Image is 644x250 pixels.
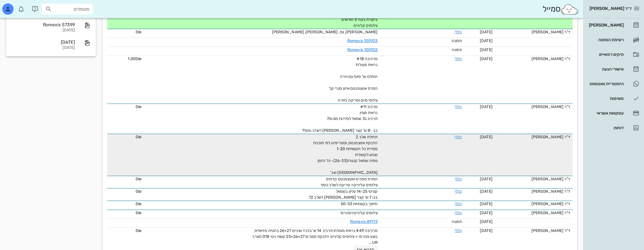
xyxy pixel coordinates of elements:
[586,77,642,91] a: היסטוריית וואטסאפ
[586,92,642,105] a: משימות
[136,210,142,215] span: 0₪
[11,45,75,50] div: [DATE]
[497,210,570,216] div: ד"ר [PERSON_NAME]
[480,30,493,34] span: [DATE]
[497,134,570,140] div: ד"ר [PERSON_NAME]
[11,28,75,33] div: [DATE]
[480,219,493,224] span: [DATE]
[480,177,493,181] span: [DATE]
[17,5,20,8] span: תג
[480,56,493,61] span: [DATE]
[588,111,624,115] div: עסקאות אשראי
[11,40,75,45] div: [DATE]
[272,30,378,34] span: [PERSON_NAME], צפ, [PERSON_NAME], [PERSON_NAME]
[454,228,461,233] a: כללי
[480,47,493,52] span: [DATE]
[309,189,378,200] span: קוניטי 14-25 עליון בשמאל בב-7 ש' קצר [PERSON_NAME] לשלב 2?
[588,67,624,71] div: אישורי הגעה
[136,135,142,139] span: 0₪
[136,228,142,233] span: 0₪
[347,47,378,52] a: Romexis 100922
[480,189,493,194] span: [DATE]
[11,22,75,27] div: Romexis 57399
[588,52,624,57] div: תיקים רפואיים
[497,104,570,110] div: ד"ר [PERSON_NAME]
[497,56,570,62] div: ד"ר [PERSON_NAME]
[480,228,493,233] span: [DATE]
[454,201,461,206] a: כללי
[480,210,493,215] span: [DATE]
[497,201,570,207] div: ד"ר [PERSON_NAME]
[321,177,378,187] span: הסרת סמכים ואטצמנטס קדמים צילומים קליניים+ סריקה לשלב נוסף
[497,29,570,35] div: ד"ר [PERSON_NAME]
[497,188,570,194] div: ד"ר [PERSON_NAME]
[451,38,462,43] span: תמונה
[451,219,462,224] span: תמונה
[588,126,624,130] div: דוחות
[480,104,493,109] span: [DATE]
[586,62,642,76] a: אישורי הגעה
[586,121,642,135] a: דוחות
[451,47,462,52] span: תמונה
[136,189,142,194] span: 0₪
[586,18,642,32] a: [PERSON_NAME]
[313,135,378,175] span: תחילת שלב 2 הדבקת אטצמנטס, וסטריפינג לפי תוכנית מסירת כל הקשתיות 1-20 שבוע לקשתית גומיה שמאל קנגו...
[586,33,642,47] a: רשימת המתנה
[586,48,642,61] a: תיקים רפואיים
[454,56,461,61] a: כללי
[454,104,461,109] a: כללי
[454,30,461,34] a: כללי
[589,6,632,11] span: ד״ר [PERSON_NAME]
[347,38,378,43] a: Romexis 100923
[136,201,142,206] span: 0₪
[480,38,493,43] span: [DATE]
[454,177,461,181] a: כללי
[542,3,579,15] div: סמייל
[588,38,624,42] div: רשימת המתנה
[454,135,461,139] a: כללי
[497,176,570,182] div: ד"ר [PERSON_NAME]
[302,104,378,133] span: מרכיב #11 נראית מצוין תרכיב ג3 שמאל לסירוגין מ6 ומ7 בב -8 ש' קצר [PERSON_NAME] לשלב נוסף?
[454,189,461,194] a: כללי
[329,56,378,103] span: מרכיבה #18 נראית מעולה! הוחלט על סיום עם ויורה הסרת אטצמנטס איזון סגרי קל צילומי סיום וסריקה לויורה
[341,201,378,206] span: חיתוך בקשתיות 50-53
[340,210,378,215] span: צילומים קליניים+פנורמי
[588,82,624,86] div: היסטוריית וואטסאפ
[136,177,142,181] span: 0₪
[454,210,461,215] a: כללי
[497,228,570,234] div: ד"ר [PERSON_NAME]
[136,104,142,109] span: 0₪
[480,135,493,139] span: [DATE]
[480,201,493,206] span: [DATE]
[252,228,378,245] span: מרכיבה #49 נראית מעולה! תרכיב 14 ש' בלבד שיניים 26+27 בהטיה מזיאלית בוצע פנורמי + צילומים קליניים...
[350,219,378,224] a: Romexis 89173
[128,56,142,61] span: 1,000₪
[588,23,624,27] div: [PERSON_NAME]
[560,4,579,15] img: SmileCloud logo
[586,106,642,120] a: עסקאות אשראי
[588,96,624,101] div: משימות
[136,30,142,34] span: 0₪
